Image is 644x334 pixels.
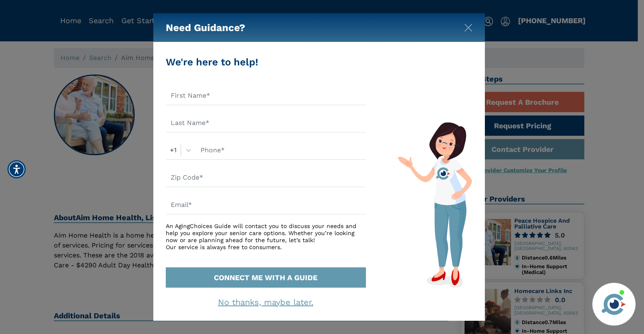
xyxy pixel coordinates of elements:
[218,297,313,307] a: No thanks, maybe later.
[166,13,245,42] h5: Need Guidance?
[600,290,628,318] img: avatar
[196,141,366,160] input: Phone*
[7,160,26,178] div: Accessibility Menu
[464,24,472,32] img: modal-close.svg
[166,168,366,187] input: Zip Code*
[397,122,472,288] img: match-guide-form.svg
[166,267,366,288] button: CONNECT ME WITH A GUIDE
[166,86,366,105] input: First Name*
[166,195,366,214] input: Email*
[166,223,366,250] div: An AgingChoices Guide will contact you to discuss your needs and help you explore your senior car...
[464,22,472,30] button: Close
[166,113,366,132] input: Last Name*
[166,55,366,70] div: We're here to help!
[480,76,636,278] iframe: iframe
